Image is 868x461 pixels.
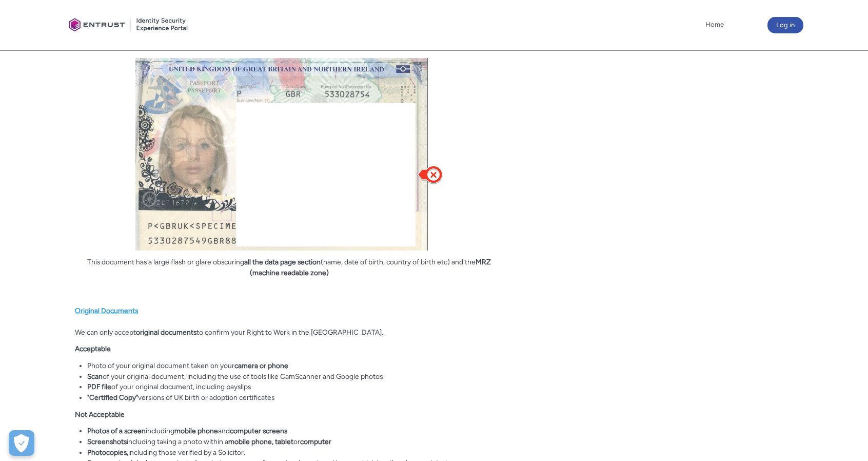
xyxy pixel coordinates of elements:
[174,427,218,435] strong: mobile phone
[87,447,503,458] li: including those verified by a Solicitor.
[75,344,111,353] strong: Acceptable
[703,17,726,32] a: Home
[230,427,287,435] strong: computer screens
[135,58,443,251] img: Right to Work- Image_ photo requirements of your document_05.jpg
[87,427,146,435] strong: Photos of a screen
[136,328,196,336] strong: original documents
[244,258,321,266] strong: all the data page section
[87,381,503,392] li: of your original document, including payslips
[9,430,34,456] button: Open Preferences
[234,361,288,370] strong: camera or phone
[87,392,503,403] li: versions of UK birth or adoption certificates
[767,17,803,33] button: Log in
[300,437,331,446] strong: computer
[87,372,103,380] strong: Scan
[75,305,503,337] p: We can only accept to confirm your Right to Work in the [GEOGRAPHIC_DATA].
[75,306,138,315] strong: Original Documents
[87,426,503,436] li: including and
[87,360,503,371] li: Photo of your original document taken on your
[87,448,128,456] strong: Photocopies,
[87,371,503,382] li: of your original document, including the use of tools like CamScanner and Google photos
[87,437,127,446] strong: Screenshots
[87,436,503,447] li: including taking a photo within a or
[228,437,293,446] strong: mobile phone, tablet
[9,430,34,456] div: Cookie Preferences
[75,410,125,418] strong: Not Acceptable
[87,393,138,401] strong: "Certified Copy"
[87,382,111,391] strong: PDF file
